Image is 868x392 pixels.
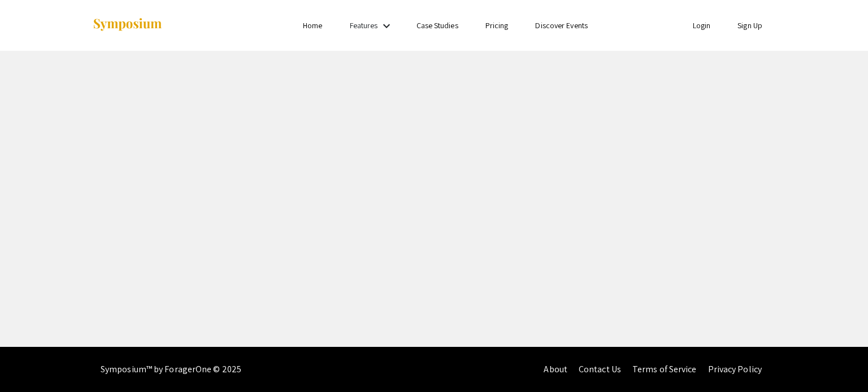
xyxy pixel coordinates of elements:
a: Discover Events [535,20,588,30]
div: Symposium™ by ForagerOne © 2025 [101,347,241,392]
a: Features [350,20,378,30]
a: Privacy Policy [708,363,762,375]
a: Contact Us [579,363,621,375]
a: Terms of Service [632,363,697,375]
mat-icon: Expand Features list [380,19,393,33]
a: Pricing [485,20,509,30]
a: Home [303,20,322,30]
a: Case Studies [416,20,458,30]
a: About [544,363,567,375]
img: Symposium by ForagerOne [92,17,163,33]
a: Sign Up [737,20,762,30]
a: Login [693,20,711,30]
